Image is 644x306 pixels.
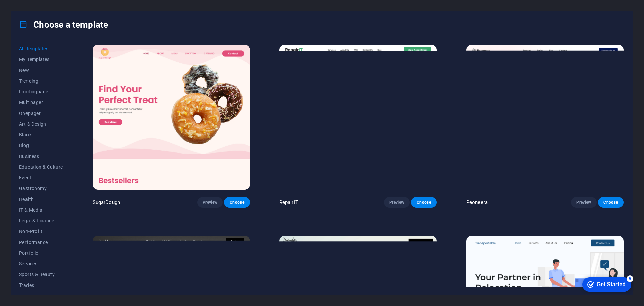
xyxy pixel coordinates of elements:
[279,45,437,190] img: RepairIT
[19,76,63,86] button: Trending
[19,121,63,127] span: Art & Design
[19,175,63,180] span: Event
[93,45,250,190] img: SugarDough
[19,207,63,213] span: IT & Media
[19,164,63,170] span: Education & Culture
[19,108,63,119] button: Onepager
[197,197,223,208] button: Preview
[19,68,63,73] span: New
[19,248,63,258] button: Portfolio
[19,43,63,54] button: All Templates
[19,205,63,215] button: IT & Media
[19,132,63,137] span: Blank
[20,7,49,13] div: Get Started
[19,78,63,84] span: Trending
[466,199,488,206] p: Peoneera
[93,199,120,206] p: SugarDough
[224,197,250,208] button: Choose
[19,129,63,140] button: Blank
[19,140,63,151] button: Blog
[203,200,217,205] span: Preview
[466,45,624,190] img: Peoneera
[19,237,63,248] button: Performance
[384,197,410,208] button: Preview
[19,196,63,202] span: Health
[571,197,596,208] button: Preview
[389,200,404,205] span: Preview
[19,111,63,116] span: Onepager
[19,172,63,183] button: Event
[19,258,63,269] button: Services
[19,154,63,159] span: Business
[19,269,63,280] button: Sports & Beauty
[19,100,63,105] span: Multipager
[50,1,56,8] div: 5
[19,250,63,256] span: Portfolio
[19,272,63,277] span: Sports & Beauty
[279,199,298,206] p: RepairIT
[576,200,591,205] span: Preview
[19,119,63,129] button: Art & Design
[19,226,63,237] button: Non-Profit
[19,280,63,291] button: Trades
[19,151,63,162] button: Business
[19,194,63,205] button: Health
[603,200,618,205] span: Choose
[19,57,63,62] span: My Templates
[19,89,63,94] span: Landingpage
[19,46,63,51] span: All Templates
[19,65,63,76] button: New
[19,183,63,194] button: Gastronomy
[5,3,54,17] div: Get Started 5 items remaining, 0% complete
[19,97,63,108] button: Multipager
[19,54,63,65] button: My Templates
[229,200,244,205] span: Choose
[19,239,63,245] span: Performance
[19,229,63,234] span: Non-Profit
[19,143,63,148] span: Blog
[416,200,431,205] span: Choose
[19,215,63,226] button: Legal & Finance
[19,261,63,266] span: Services
[411,197,436,208] button: Choose
[19,186,63,191] span: Gastronomy
[19,218,63,223] span: Legal & Finance
[19,162,63,172] button: Education & Culture
[598,197,624,208] button: Choose
[19,86,63,97] button: Landingpage
[19,19,108,30] h4: Choose a template
[19,282,63,288] span: Trades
